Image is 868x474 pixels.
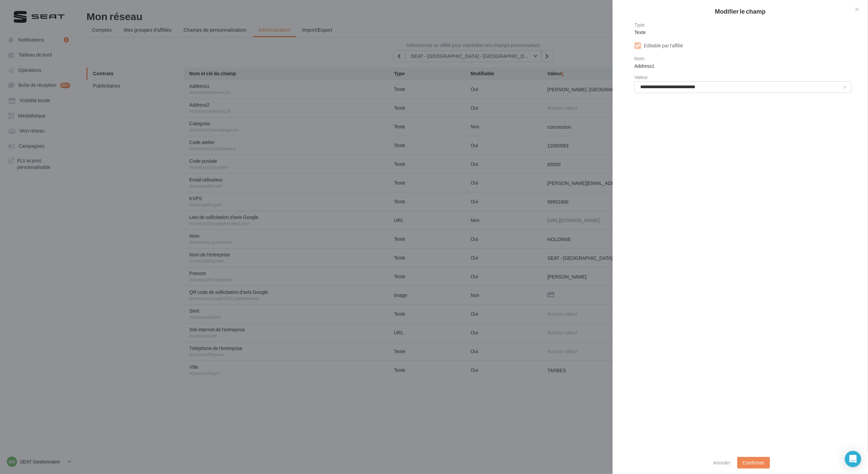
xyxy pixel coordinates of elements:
[634,75,852,80] label: Valeur
[624,8,857,14] h2: Modifier le champ
[634,56,852,61] label: Nom
[634,29,852,36] div: Texte
[634,22,852,27] label: Type
[634,63,852,69] div: Address1
[644,42,683,49] div: Editable par l'affilié
[711,459,733,467] button: Annuler
[737,457,770,469] button: Confirmer
[845,451,861,467] div: Open Intercom Messenger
